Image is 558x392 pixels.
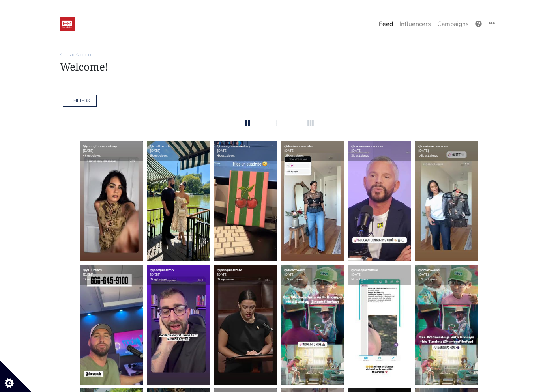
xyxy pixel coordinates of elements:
[159,277,168,282] a: views
[284,268,305,272] a: @dreamworks
[284,144,313,148] a: @denisemmercedes
[415,265,478,285] div: [DATE] 17k est.
[83,268,102,272] a: @y100miami
[214,265,277,285] div: [DATE] 2k est.
[281,141,344,161] div: [DATE] 16k est.
[348,265,411,285] div: [DATE] 5k est.
[430,153,438,158] a: views
[227,277,235,282] a: views
[80,141,143,161] div: [DATE] 4k est.
[150,144,170,148] a: @chelliscurls
[69,98,90,104] a: + FILTERS
[147,265,210,285] div: [DATE] 2k est.
[361,153,369,158] a: views
[351,144,383,148] a: @caraacaraconrodner
[351,268,378,272] a: @dianapaezoficial
[434,16,472,32] a: Campaigns
[147,141,210,161] div: [DATE] 6k est.
[214,141,277,161] div: [DATE] 4k est.
[296,153,304,158] a: views
[60,17,75,31] img: 19:52:48_1547236368
[80,265,143,285] div: [DATE] 2k est.
[83,144,117,148] a: @youngforevermakeup
[430,277,438,282] a: views
[60,53,498,58] h6: Stories Feed
[396,16,434,32] a: Influencers
[418,268,440,272] a: @dreamworks
[348,141,411,161] div: [DATE] 2k est.
[217,144,251,148] a: @youngforevermakeup
[217,268,242,272] a: @josequinterotv
[296,277,304,282] a: views
[418,144,448,148] a: @denisemmercedes
[92,153,101,158] a: views
[92,277,101,282] a: views
[60,61,498,73] h1: Welcome!
[227,153,235,158] a: views
[150,268,174,272] a: @josequinterotv
[415,141,478,161] div: [DATE] 16k est.
[361,277,369,282] a: views
[281,265,344,285] div: [DATE] 17k est.
[376,16,396,32] a: Feed
[159,153,168,158] a: views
